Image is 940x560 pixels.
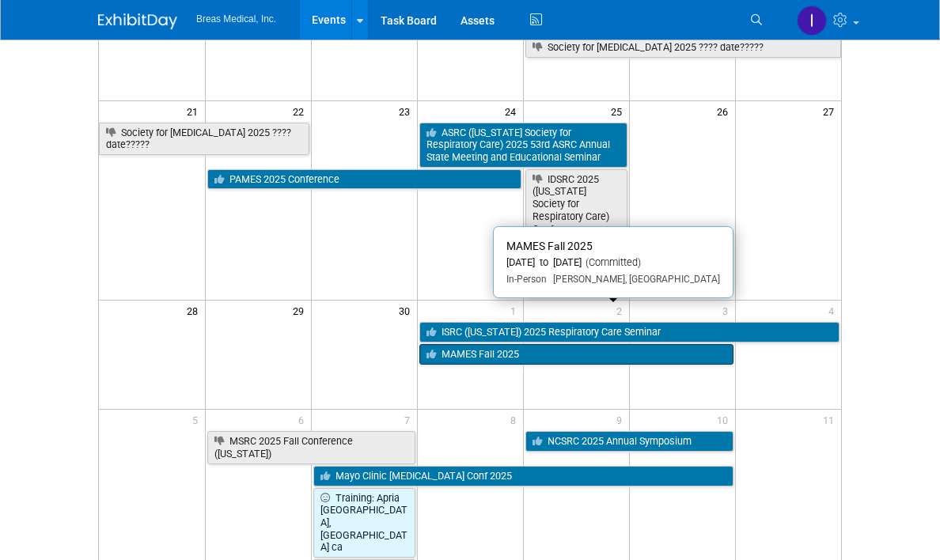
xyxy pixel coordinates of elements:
[509,410,523,429] span: 8
[525,431,733,452] a: NCSRC 2025 Annual Symposium
[291,301,311,320] span: 29
[797,6,827,36] img: Inga Dolezar
[821,410,841,429] span: 11
[503,101,523,121] span: 24
[191,410,205,429] span: 5
[397,101,417,121] span: 23
[99,123,309,155] a: Society for [MEDICAL_DATA] 2025 ???? date?????
[207,431,415,464] a: MSRC 2025 Fall Conference ([US_STATE])
[419,123,627,168] a: ASRC ([US_STATE] Society for Respiratory Care) 2025 53rd ASRC Annual State Meeting and Educationa...
[313,466,733,486] a: Mayo Clinic [MEDICAL_DATA] Conf 2025
[715,410,735,429] span: 10
[313,488,415,558] a: Training: Apria [GEOGRAPHIC_DATA], [GEOGRAPHIC_DATA] ca
[609,101,629,121] span: 25
[506,240,593,252] span: MAMES Fall 2025
[403,410,417,429] span: 7
[547,274,720,285] span: [PERSON_NAME], [GEOGRAPHIC_DATA]
[291,101,311,121] span: 22
[525,169,627,240] a: IDSRC 2025 ([US_STATE] Society for Respiratory Care) Conference
[615,410,629,429] span: 9
[615,301,629,320] span: 2
[419,322,840,342] a: ISRC ([US_STATE]) 2025 Respiratory Care Seminar
[506,274,547,285] span: In-Person
[721,301,735,320] span: 3
[419,344,733,365] a: MAMES Fall 2025
[827,301,841,320] span: 4
[196,13,276,25] span: Breas Medical, Inc.
[821,101,841,121] span: 27
[297,410,311,429] span: 6
[397,301,417,320] span: 30
[185,101,205,121] span: 21
[185,301,205,320] span: 28
[98,13,177,29] img: ExhibitDay
[207,169,521,190] a: PAMES 2025 Conference
[582,256,641,268] span: (Committed)
[509,301,523,320] span: 1
[715,101,735,121] span: 26
[506,256,720,270] div: [DATE] to [DATE]
[525,37,842,58] a: Society for [MEDICAL_DATA] 2025 ???? date?????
